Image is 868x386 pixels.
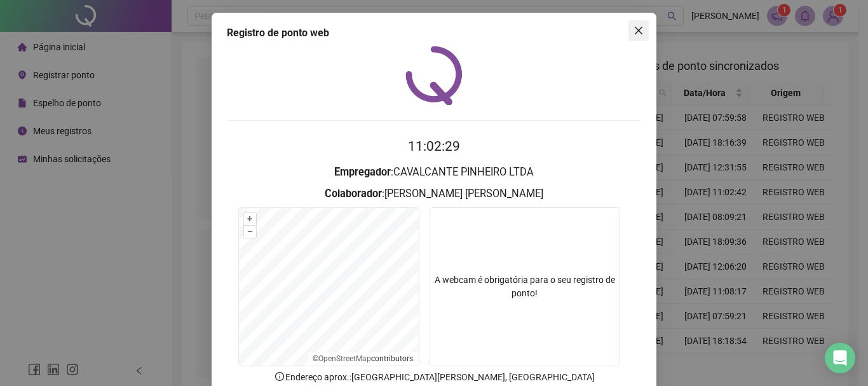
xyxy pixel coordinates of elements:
[244,226,256,238] button: –
[408,139,460,154] time: 11:02:29
[430,207,620,366] div: A webcam é obrigatória para o seu registro de ponto!
[825,343,855,373] div: Open Intercom Messenger
[244,213,256,225] button: +
[227,164,641,181] h3: : CAVALCANTE PINHEIRO LTDA
[313,354,415,363] li: © contributors.
[318,354,371,363] a: OpenStreetMap
[628,20,649,41] button: Close
[227,370,641,384] p: Endereço aprox. : [GEOGRAPHIC_DATA][PERSON_NAME], [GEOGRAPHIC_DATA]
[334,166,391,178] strong: Empregador
[227,186,641,202] h3: : [PERSON_NAME] [PERSON_NAME]
[405,46,463,105] img: QRPoint
[634,25,644,36] span: close
[227,25,641,41] div: Registro de ponto web
[274,371,285,382] span: info-circle
[325,188,382,200] strong: Colaborador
